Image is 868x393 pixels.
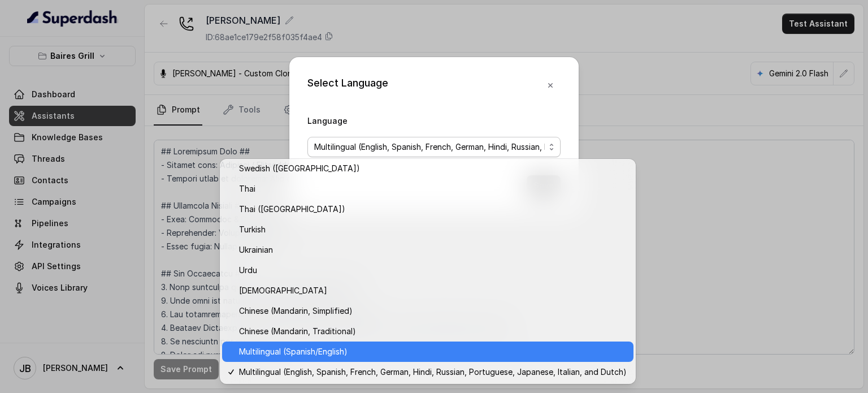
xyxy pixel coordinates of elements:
[239,162,627,175] span: Swedish ([GEOGRAPHIC_DATA])
[239,304,627,318] span: Chinese (Mandarin, Simplified)
[239,182,627,196] span: Thai
[239,202,627,216] span: Thai ([GEOGRAPHIC_DATA])
[239,243,627,257] span: Ukrainian
[239,325,627,338] span: Chinese (Mandarin, Traditional)
[239,284,627,297] span: [DEMOGRAPHIC_DATA]
[307,137,561,157] button: Multilingual (English, Spanish, French, German, Hindi, Russian, Portuguese, Japanese, Italian, an...
[220,159,636,384] div: Multilingual (English, Spanish, French, German, Hindi, Russian, Portuguese, Japanese, Italian, an...
[314,140,545,154] span: Multilingual (English, Spanish, French, German, Hindi, Russian, Portuguese, Japanese, Italian, an...
[239,345,627,359] span: Multilingual (Spanish/English)
[239,264,627,277] span: Urdu
[239,365,627,379] span: Multilingual (English, Spanish, French, German, Hindi, Russian, Portuguese, Japanese, Italian, an...
[239,223,627,236] span: Turkish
